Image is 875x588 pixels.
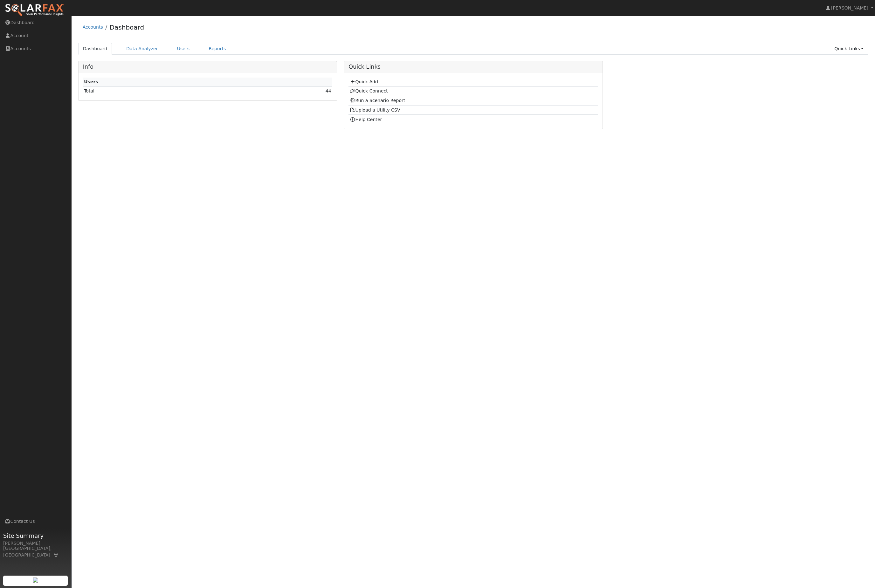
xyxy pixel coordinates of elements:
[204,43,231,55] a: Reports
[83,24,103,30] a: Accounts
[5,3,65,17] img: SolarFax
[830,43,868,55] a: Quick Links
[3,531,68,540] span: Site Summary
[3,545,68,558] div: [GEOGRAPHIC_DATA], [GEOGRAPHIC_DATA]
[33,578,38,583] img: retrieve
[831,5,868,10] span: [PERSON_NAME]
[3,540,68,547] div: [PERSON_NAME]
[121,43,163,55] a: Data Analyzer
[172,43,195,55] a: Users
[78,43,112,55] a: Dashboard
[110,24,144,31] a: Dashboard
[53,552,59,557] a: Map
